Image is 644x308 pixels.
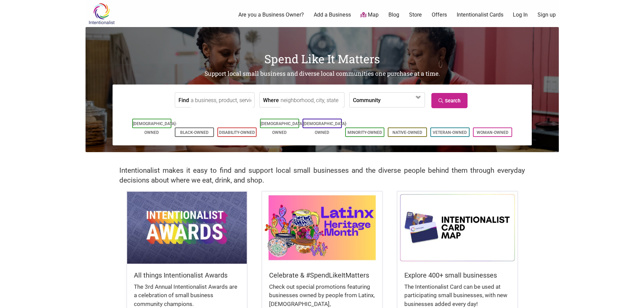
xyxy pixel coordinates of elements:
[86,51,559,67] h1: Spend Like It Matters
[303,121,347,135] a: [DEMOGRAPHIC_DATA]-Owned
[392,130,422,135] a: Native-Owned
[269,270,375,280] h5: Celebrate & #SpendLikeItMatters
[134,270,240,280] h5: All things Intentionalist Awards
[348,130,382,135] a: Minority-Owned
[281,93,342,108] input: neighborhood, city, state
[261,121,305,135] a: [DEMOGRAPHIC_DATA]-Owned
[127,192,247,263] img: Intentionalist Awards
[409,11,422,19] a: Store
[457,11,503,19] a: Intentionalist Cards
[178,93,189,107] label: Find
[353,93,381,107] label: Community
[388,11,399,19] a: Blog
[133,121,177,135] a: [DEMOGRAPHIC_DATA]-Owned
[404,270,510,280] h5: Explore 400+ small businesses
[191,93,253,108] input: a business, product, service
[86,3,118,25] img: Intentionalist
[219,130,255,135] a: Disability-Owned
[431,93,468,108] a: Search
[360,11,379,19] a: Map
[86,70,559,78] h2: Support local small business and diverse local communities one purchase at a time.
[263,93,279,107] label: Where
[262,192,382,263] img: Latinx / Hispanic Heritage Month
[538,11,556,19] a: Sign up
[432,11,447,19] a: Offers
[433,130,467,135] a: Veteran-Owned
[314,11,351,19] a: Add a Business
[513,11,528,19] a: Log In
[238,11,304,19] a: Are you a Business Owner?
[398,192,517,263] img: Intentionalist Card Map
[477,130,508,135] a: Woman-Owned
[119,166,525,185] h2: Intentionalist makes it easy to find and support local small businesses and the diverse people be...
[180,130,209,135] a: Black-Owned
